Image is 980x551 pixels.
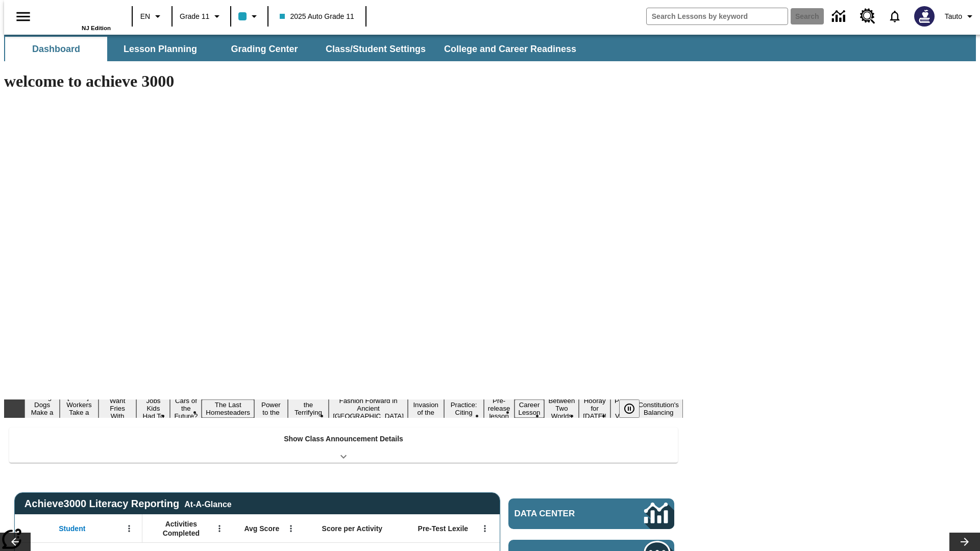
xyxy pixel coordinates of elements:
a: Home [44,5,111,25]
button: Grading Center [213,37,315,61]
button: Slide 9 Fashion Forward in Ancient Rome [329,395,408,421]
button: Slide 17 The Constitution's Balancing Act [634,392,683,425]
div: Pause [619,399,650,418]
span: Student [59,524,85,533]
span: NJ Edition [82,25,111,31]
button: Class color is light blue. Change class color [234,7,264,26]
button: Slide 12 Pre-release lesson [484,395,514,421]
button: Slide 6 The Last Homesteaders [202,399,254,418]
img: Avatar [914,6,935,27]
span: Grade 11 [180,11,209,22]
button: Open Menu [121,521,137,536]
button: Lesson Planning [109,37,211,61]
a: Data Center [508,498,674,529]
span: EN [140,11,150,22]
button: Slide 8 Attack of the Terrifying Tomatoes [288,392,329,425]
button: Lesson carousel, Next [949,533,980,551]
button: Slide 11 Mixed Practice: Citing Evidence [444,392,484,425]
button: Grade: Grade 11, Select a grade [176,7,227,26]
button: Pause [619,399,640,418]
button: Slide 14 Between Two Worlds [544,395,579,421]
button: Select a new avatar [908,3,941,30]
span: Activities Completed [148,519,215,538]
a: Resource Center, Will open in new tab [854,3,881,30]
span: Avg Score [244,524,279,533]
p: Show Class Announcement Details [284,434,403,444]
button: College and Career Readiness [436,37,584,61]
button: Slide 7 Solar Power to the People [254,392,288,425]
button: Slide 2 Labor Day: Workers Take a Stand [60,392,98,425]
button: Class/Student Settings [317,37,434,61]
span: Achieve3000 Literacy Reporting [24,498,232,510]
button: Open Menu [283,521,299,536]
a: Notifications [881,3,908,30]
button: Open Menu [212,521,227,536]
button: Slide 16 Point of View [610,395,634,421]
button: Slide 10 The Invasion of the Free CD [408,392,444,425]
button: Slide 3 Do You Want Fries With That? [99,388,137,429]
a: Data Center [826,3,854,31]
span: 2025 Auto Grade 11 [280,11,354,22]
button: Profile/Settings [941,7,980,26]
div: Show Class Announcement Details [9,428,678,463]
div: Home [44,4,111,31]
button: Dashboard [5,37,107,61]
span: Data Center [514,509,610,519]
h1: welcome to achieve 3000 [4,72,683,91]
button: Slide 15 Hooray for Constitution Day! [579,395,610,421]
button: Open side menu [8,2,38,32]
span: Score per Activity [322,524,383,533]
input: search field [647,8,788,24]
button: Slide 1 Diving Dogs Make a Splash [24,392,60,425]
button: Slide 13 Career Lesson [514,399,545,418]
span: Tauto [945,11,962,22]
button: Slide 5 Cars of the Future? [170,395,202,421]
button: Slide 4 Dirty Jobs Kids Had To Do [136,388,170,429]
button: Open Menu [477,521,493,536]
button: Language: EN, Select a language [136,7,168,26]
span: Pre-Test Lexile [418,524,469,533]
div: SubNavbar [4,37,585,61]
div: SubNavbar [4,35,976,61]
div: At-A-Glance [184,498,231,509]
